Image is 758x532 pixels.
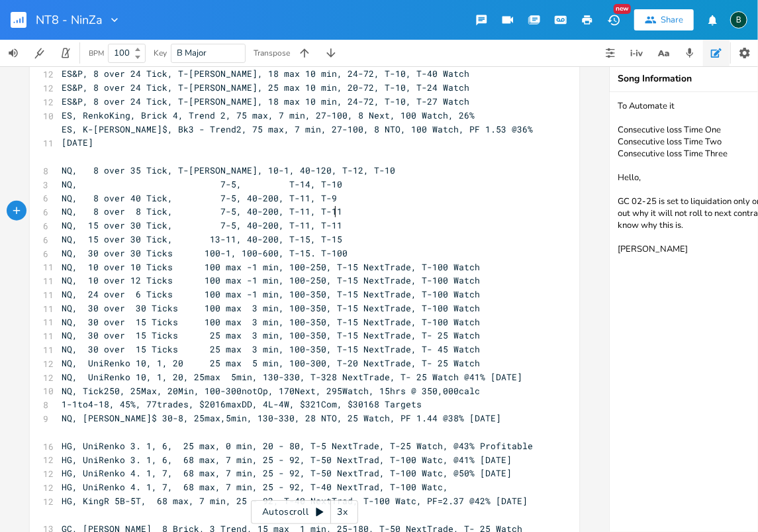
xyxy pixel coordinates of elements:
span: NQ, 15 over 30 Tick, 13-11, 40-200, T-15, T-15 [62,233,342,245]
span: 1-1to4-18, 45%, 77trades, $2016maxDD, 4L-4W, $321Com, $30168 Targets [62,398,422,410]
div: Transpose [254,49,290,57]
div: Autoscroll [251,500,358,524]
span: NQ, 30 over 15 Ticks 25 max 3 min, 100-350, T-15 NextTrade, T- 25 Watch [62,329,480,341]
span: NQ, [PERSON_NAME]$ 30-8, 25max,5min, 130-330, 28 NTO, 25 Watch, PF 1.44 @38% [DATE] [62,412,501,424]
span: NQ, 8 over 35 Tick, T-[PERSON_NAME], 10-1, 40-120, T-12, T-10 [62,164,395,176]
span: NQ, 15 over 30 Tick, 7-5, 40-200, T-11, T-11 [62,219,342,231]
span: ES, RenkoKing, Brick 4, Trend 2, 75 max, 7 min, 27-100, 8 Next, 100 Watch, 26% [62,109,475,121]
span: NQ, 30 over 30 Ticks 100-1, 100-600, T-15. T-100 [62,247,348,259]
span: B Major [177,47,207,59]
span: HG, UniRenko 3. 1, 6, 68 max, 7 min, 25 - 92, T-50 NextTrad, T-100 Watc, @41% [DATE] [62,454,512,466]
span: NQ, 10 over 10 Ticks 100 max -1 min, 100-250, T-15 NextTrade, T-100 Watch [62,261,480,273]
span: HG, UniRenko 3. 1, 6, 25 max, 0 min, 20 - 80, T-5 NextTrade, T-25 Watch, @43% Profitable [62,440,533,452]
div: 3x [331,500,355,524]
div: BruCe [730,11,747,28]
span: HG, UniRenko 4. 1, 7, 68 max, 7 min, 25 - 92, T-40 NextTrad, T-100 Watc, [62,481,448,493]
span: ES, K-[PERSON_NAME]$, Bk3 - Trend2, 75 max, 7 min, 27-100, 8 NTO, 100 Watch, PF 1.53 @36% [DATE] [62,123,538,149]
button: Share [634,9,694,30]
div: New [614,4,631,14]
div: Key [154,49,167,57]
span: NQ, 30 over 30 Ticks 100 max 3 min, 100-350, T-15 NextTrade, T-100 Watch [62,302,480,314]
span: NQ, UniRenko 10, 1, 20 25 max 5 min, 100-300, T-20 NextTrade, T- 25 Watch [62,357,480,369]
button: New [600,8,627,32]
button: B [730,5,747,35]
div: BPM [89,50,104,57]
span: HG, KingR 5B-5T, 68 max, 7 min, 25 - 92, T-40 NextTrad, T-100 Watc, PF=2.37 @42% [DATE] [62,495,528,507]
span: NQ, UniRenko 10, 1, 20, 25max 5min, 130-330, T-328 NextTrade, T- 25 Watch @41% [DATE] [62,371,522,383]
span: NQ, Tick250, 25Max, 20Min, 100-300notOp, 170Next, 295Watch, 15hrs @ 350,000calc [62,385,480,397]
span: NQ, 30 over 15 Ticks 100 max 3 min, 100-350, T-15 NextTrade, T-100 Watch [62,316,480,328]
span: ES&P, 8 over 24 Tick, T-[PERSON_NAME], 25 max 10 min, 20-72, T-10, T-24 Watch [62,81,469,93]
span: NT8 - NinZa [36,14,103,26]
span: NQ, 8 over 8 Tick, 7-5, 40-200, T-11, T-11 [62,205,342,217]
span: ES&P, 8 over 24 Tick, T-[PERSON_NAME], 18 max 10 min, 24-72, T-10, T-27 Watch [62,95,469,107]
div: Share [661,14,683,26]
span: NQ, 7-5, T-14, T-10 [62,178,342,190]
span: NQ, 24 over 6 Ticks 100 max -1 min, 100-350, T-15 NextTrade, T-100 Watch [62,288,480,300]
span: HG, UniRenko 4. 1, 7, 68 max, 7 min, 25 - 92, T-50 NextTrad, T-100 Watc, @50% [DATE] [62,467,512,479]
span: NQ, 8 over 40 Tick, 7-5, 40-200, T-11, T-9 [62,192,337,204]
span: NQ, 30 over 15 Ticks 25 max 3 min, 100-350, T-15 NextTrade, T- 45 Watch [62,343,480,355]
span: NQ, 10 over 12 Ticks 100 max -1 min, 100-250, T-15 NextTrade, T-100 Watch [62,274,480,286]
span: ES&P, 8 over 24 Tick, T-[PERSON_NAME], 18 max 10 min, 24-72, T-10, T-40 Watch [62,68,469,80]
